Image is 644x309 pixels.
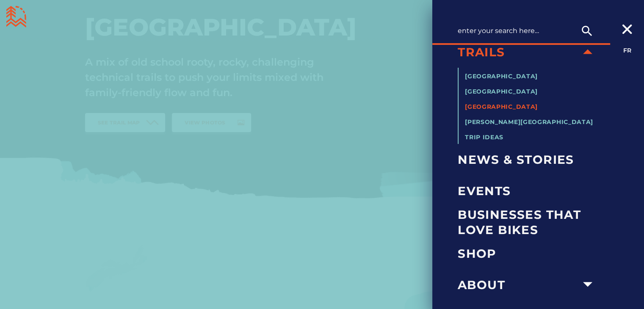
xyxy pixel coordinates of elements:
a: Shop [458,238,597,269]
span: About [458,277,578,292]
ion-icon: arrow dropdown [578,42,597,61]
a: [GEOGRAPHIC_DATA] [465,103,538,110]
a: Businesses that love bikes [458,207,597,238]
a: Events [458,175,597,207]
span: News & Stories [458,152,597,167]
a: Trails [458,36,578,68]
span: Trails [458,44,578,60]
input: Enter your search here… [458,22,597,39]
button: search [576,22,597,39]
a: FR [623,47,631,54]
ion-icon: search [580,24,594,38]
span: Events [458,183,597,199]
a: [PERSON_NAME][GEOGRAPHIC_DATA] [465,118,593,126]
a: [GEOGRAPHIC_DATA] [465,72,538,80]
a: Trip Ideas [465,133,503,141]
a: About [458,269,578,301]
ion-icon: arrow dropdown [578,275,597,294]
span: Shop [458,246,597,261]
a: News & Stories [458,144,597,175]
a: [GEOGRAPHIC_DATA] [465,88,538,95]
